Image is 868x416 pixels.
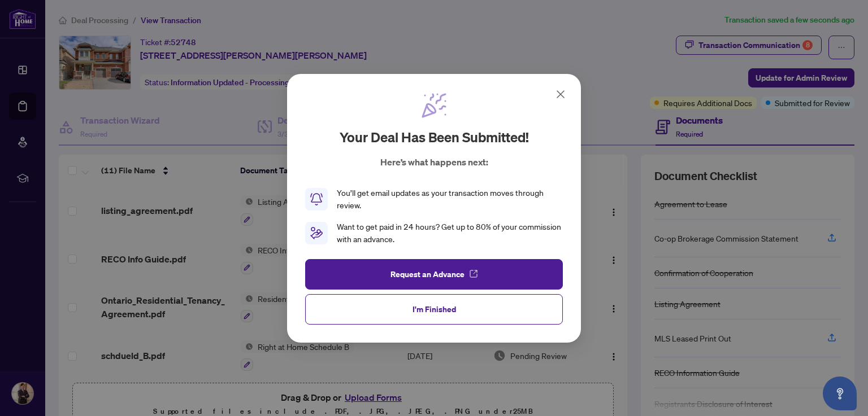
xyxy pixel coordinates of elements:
[337,221,563,246] div: Want to get paid in 24 hours? Get up to 80% of your commission with an advance.
[380,155,488,169] p: Here’s what happens next:
[390,265,465,283] span: Request an Advance
[413,300,456,318] span: I'm Finished
[305,294,563,324] button: I'm Finished
[823,376,857,410] button: Open asap
[305,259,563,289] button: Request an Advance
[340,128,529,146] h2: Your deal has been submitted!
[337,187,563,212] div: You’ll get email updates as your transaction moves through review.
